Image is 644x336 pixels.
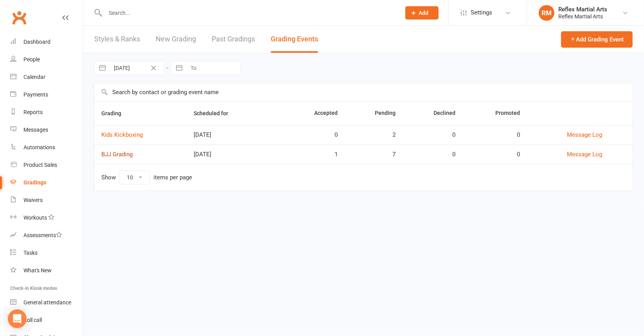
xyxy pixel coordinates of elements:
div: Roll call [23,317,42,323]
div: 0 [410,151,455,158]
a: New Grading [156,26,196,53]
a: Dashboard [10,33,83,51]
div: Reflex Martial Arts [558,6,607,13]
span: Grading [101,110,130,116]
div: Waivers [23,197,43,203]
input: Search... [103,7,395,18]
a: Payments [10,86,83,104]
th: Pending [345,102,403,125]
div: Product Sales [23,162,57,168]
div: 2 [352,132,396,138]
button: Add [405,6,439,20]
div: Tasks [23,250,38,256]
a: Grading Events [271,26,318,53]
div: Show [101,170,192,184]
a: Message Log [567,151,602,158]
div: Assessments [23,232,62,238]
div: Messages [23,127,48,133]
div: Open Intercom Messenger [8,309,27,328]
div: 0 [289,132,338,138]
button: Clear Date [147,63,160,73]
th: Accepted [282,102,345,125]
div: What's New [23,267,52,273]
a: Waivers [10,191,83,209]
a: Messages [10,121,83,139]
a: Product Sales [10,156,83,174]
input: To [186,61,241,75]
span: Add [419,10,429,16]
a: Tasks [10,244,83,262]
input: From [110,61,164,75]
a: Assessments [10,227,83,244]
a: Gradings [10,174,83,191]
a: Clubworx [9,8,29,27]
a: Past Gradings [212,26,255,53]
a: Workouts [10,209,83,227]
button: Grading [101,109,130,118]
a: BJJ Grading [101,151,133,158]
div: 0 [410,132,455,138]
div: Gradings [23,179,46,186]
div: Dashboard [23,39,50,45]
a: Reports [10,104,83,121]
div: items per page [153,174,192,181]
button: Scheduled for [194,109,237,118]
a: Roll call [10,311,83,329]
a: Styles & Ranks [94,26,140,53]
div: [DATE] [194,132,275,138]
span: Settings [471,4,492,21]
div: RM [539,5,554,21]
a: Kids Kickboxing [101,131,143,138]
div: Calendar [23,74,45,80]
div: 7 [352,151,396,158]
div: General attendance [23,299,71,306]
div: People [23,56,40,63]
div: 0 [470,151,520,158]
span: Scheduled for [194,110,237,116]
div: Payments [23,91,48,98]
a: Automations [10,139,83,156]
a: Calendar [10,68,83,86]
input: Search by contact or grading event name [94,83,633,101]
a: People [10,51,83,68]
div: Automations [23,144,55,150]
div: [DATE] [194,151,275,158]
th: Promoted [462,102,527,125]
th: Declined [403,102,462,125]
a: Message Log [567,131,602,138]
button: Add Grading Event [561,31,633,48]
div: Reflex Martial Arts [558,13,607,20]
a: General attendance kiosk mode [10,294,83,311]
div: Reports [23,109,43,115]
a: What's New [10,262,83,279]
div: Workouts [23,214,47,221]
div: 0 [470,132,520,138]
div: 1 [289,151,338,158]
